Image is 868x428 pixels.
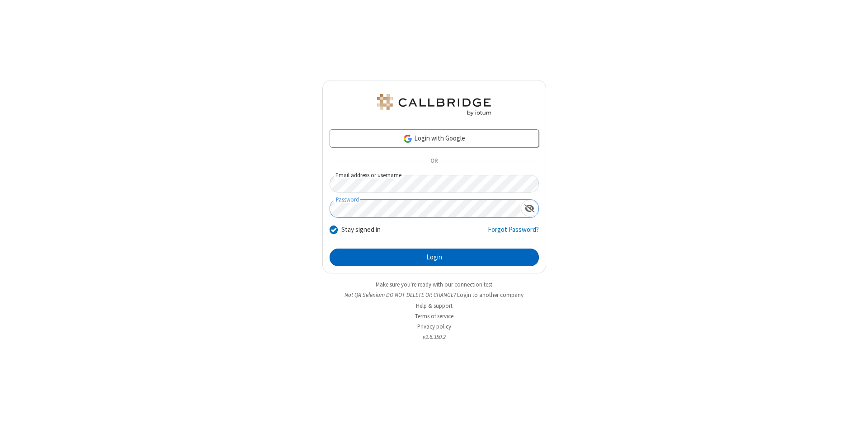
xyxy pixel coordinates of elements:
li: v2.6.350.2 [322,333,546,341]
li: Not QA Selenium DO NOT DELETE OR CHANGE? [322,291,546,299]
button: Login to another company [457,291,524,299]
a: Forgot Password? [488,225,539,242]
a: Make sure you're ready with our connection test [376,281,492,288]
label: Stay signed in [341,225,381,235]
img: QA Selenium DO NOT DELETE OR CHANGE [375,94,493,116]
a: Login with Google [330,129,539,147]
a: Help & support [416,302,453,310]
button: Login [330,249,539,267]
span: OR [427,155,441,168]
a: Privacy policy [417,323,451,330]
a: Terms of service [415,312,453,320]
img: google-icon.png [403,134,413,144]
input: Password [330,200,521,217]
div: Show password [521,200,538,216]
input: Email address or username [330,175,539,193]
